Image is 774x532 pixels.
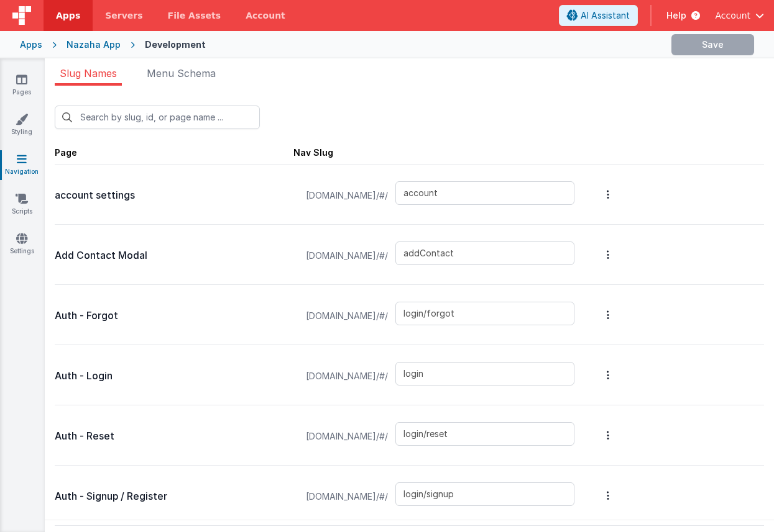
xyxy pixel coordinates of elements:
input: Enter a slug name [395,302,574,325]
div: Development [145,38,206,51]
p: Auth - Signup / Register [55,488,293,505]
span: [DOMAIN_NAME]/#/ [298,473,395,520]
span: Slug Names [60,67,117,79]
p: account settings [55,187,293,204]
span: AI Assistant [581,9,630,22]
div: Nazaha App [67,38,121,51]
span: [DOMAIN_NAME]/#/ [298,232,395,279]
input: Enter a slug name [395,362,574,385]
p: Auth - Forgot [55,307,293,325]
input: Enter a slug name [395,422,574,446]
button: Options [599,290,617,340]
input: Enter a slug name [395,181,574,205]
button: Options [599,410,617,460]
button: Options [599,350,617,400]
p: Auth - Login [55,367,293,385]
p: Auth - Reset [55,428,293,445]
span: Account [715,9,750,22]
p: Add Contact Modal [55,247,293,264]
span: [DOMAIN_NAME]/#/ [298,353,395,400]
span: Help [666,9,686,22]
button: Account [715,9,764,22]
button: Save [671,34,754,55]
div: Page [55,147,293,159]
span: Servers [105,9,142,22]
span: [DOMAIN_NAME]/#/ [298,292,395,340]
span: File Assets [168,9,221,22]
div: Apps [20,38,42,51]
button: Options [599,471,617,520]
input: Enter a slug name [395,482,574,506]
span: Apps [56,9,80,22]
span: [DOMAIN_NAME]/#/ [298,413,395,460]
span: Menu Schema [147,67,216,79]
button: Options [599,230,617,279]
span: [DOMAIN_NAME]/#/ [298,172,395,219]
div: Nav Slug [293,147,333,159]
button: AI Assistant [559,5,638,26]
input: Enter a slug name [395,241,574,265]
input: Search by slug, id, or page name ... [55,106,260,129]
button: Options [599,169,617,219]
